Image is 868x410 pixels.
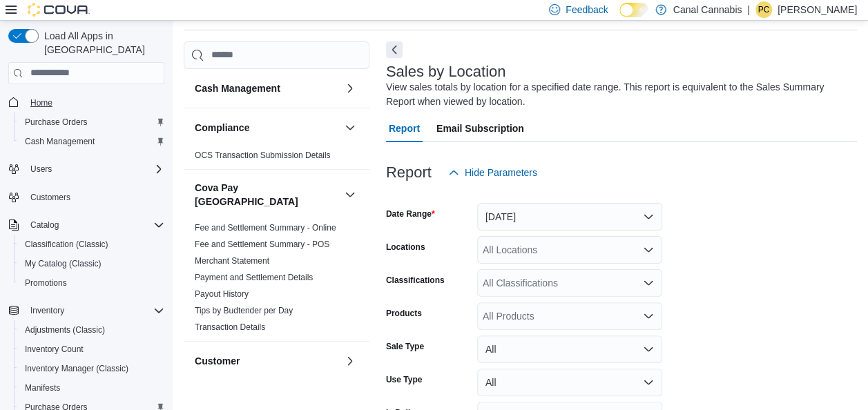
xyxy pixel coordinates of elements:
[19,114,164,130] span: Purchase Orders
[386,64,506,80] h3: Sales by Location
[30,164,52,175] span: Users
[443,159,543,186] button: Hide Parameters
[195,81,280,95] h3: Cash Management
[39,29,164,57] span: Load All Apps in [GEOGRAPHIC_DATA]
[14,113,170,132] button: Purchase Orders
[25,161,57,177] button: Users
[19,360,164,377] span: Inventory Manager (Classic)
[25,239,108,250] span: Classification (Classic)
[386,308,422,319] label: Products
[195,121,339,135] button: Compliance
[14,132,170,151] button: Cash Management
[25,258,102,269] span: My Catalog (Classic)
[195,289,249,299] a: Payout History
[643,311,654,322] button: Open list of options
[19,275,73,291] a: Promotions
[566,3,608,17] span: Feedback
[195,255,269,266] span: Merchant Statement
[3,92,170,113] button: Home
[195,150,331,161] span: OCS Transaction Submission Details
[25,161,164,177] span: Users
[25,302,70,319] button: Inventory
[195,289,249,300] span: Payout History
[755,1,772,18] div: Patrick Ciantar
[19,114,93,130] a: Purchase Orders
[25,117,88,128] span: Purchase Orders
[195,272,313,283] span: Payment and Settlement Details
[25,95,58,111] a: Home
[477,335,662,363] button: All
[19,255,107,272] a: My Catalog (Classic)
[30,97,52,108] span: Home
[342,353,358,369] button: Customer
[386,341,424,352] label: Sale Type
[3,159,170,179] button: Users
[3,301,170,320] button: Inventory
[25,188,164,206] span: Customers
[778,1,857,18] p: [PERSON_NAME]
[25,302,164,319] span: Inventory
[386,41,403,58] button: Next
[25,189,76,206] a: Customers
[386,374,422,385] label: Use Type
[19,322,110,338] a: Adjustments (Classic)
[195,306,293,315] a: Tips by Budtender per Day
[195,81,339,95] button: Cash Management
[19,255,164,272] span: My Catalog (Classic)
[619,17,620,18] span: Dark Mode
[747,1,750,18] p: |
[195,354,339,368] button: Customer
[184,219,369,341] div: Cova Pay [GEOGRAPHIC_DATA]
[14,320,170,340] button: Adjustments (Classic)
[195,256,269,266] a: Merchant Statement
[643,244,654,255] button: Open list of options
[195,181,339,208] button: Cova Pay [GEOGRAPHIC_DATA]
[19,236,114,253] a: Classification (Classic)
[386,208,435,219] label: Date Range
[436,115,524,142] span: Email Subscription
[386,242,425,253] label: Locations
[195,239,329,250] span: Fee and Settlement Summary - POS
[19,322,164,338] span: Adjustments (Classic)
[619,3,648,17] input: Dark Mode
[19,341,164,358] span: Inventory Count
[195,240,329,249] a: Fee and Settlement Summary - POS
[465,166,537,179] span: Hide Parameters
[14,359,170,378] button: Inventory Manager (Classic)
[30,192,70,203] span: Customers
[195,273,313,282] a: Payment and Settlement Details
[195,322,265,333] span: Transaction Details
[3,187,170,207] button: Customers
[643,277,654,289] button: Open list of options
[386,80,850,109] div: View sales totals by location for a specified date range. This report is equivalent to the Sales ...
[477,369,662,396] button: All
[19,133,100,150] a: Cash Management
[25,382,60,393] span: Manifests
[342,186,358,203] button: Cova Pay [GEOGRAPHIC_DATA]
[14,378,170,398] button: Manifests
[19,341,89,358] a: Inventory Count
[25,217,164,233] span: Catalog
[195,222,336,233] span: Fee and Settlement Summary - Online
[758,1,770,18] span: PC
[386,275,445,286] label: Classifications
[30,305,64,316] span: Inventory
[673,1,742,18] p: Canal Cannabis
[184,147,369,169] div: Compliance
[25,217,64,233] button: Catalog
[14,254,170,273] button: My Catalog (Classic)
[342,119,358,136] button: Compliance
[195,121,249,135] h3: Compliance
[25,363,128,374] span: Inventory Manager (Classic)
[389,115,420,142] span: Report
[342,80,358,97] button: Cash Management
[3,215,170,235] button: Catalog
[25,94,164,111] span: Home
[19,380,164,396] span: Manifests
[195,354,240,368] h3: Customer
[14,273,170,293] button: Promotions
[19,236,164,253] span: Classification (Classic)
[195,150,331,160] a: OCS Transaction Submission Details
[14,340,170,359] button: Inventory Count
